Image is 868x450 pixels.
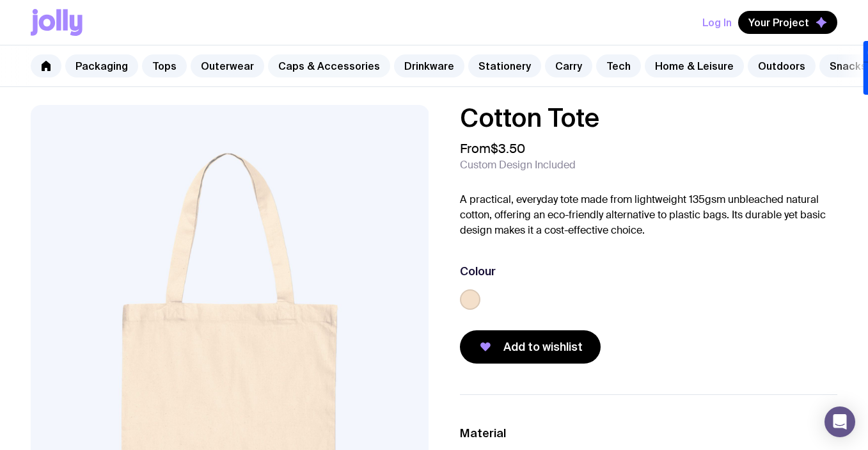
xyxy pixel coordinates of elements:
span: From [460,141,525,156]
button: Your Project [738,11,837,34]
a: Home & Leisure [645,54,744,77]
a: Caps & Accessories [268,54,390,77]
h3: Material [460,426,838,441]
a: Carry [545,54,592,77]
a: Drinkware [394,54,464,77]
span: Your Project [748,16,809,29]
a: Outdoors [748,54,816,77]
p: A practical, everyday tote made from lightweight 135gsm unbleached natural cotton, offering an ec... [460,192,838,238]
div: Open Intercom Messenger [825,406,855,437]
span: Add to wishlist [503,339,583,355]
h3: Colour [460,264,496,279]
a: Tops [142,54,187,77]
a: Stationery [468,54,541,77]
span: Custom Design Included [460,159,576,172]
a: Packaging [65,54,138,77]
h1: Cotton Tote [460,105,838,131]
button: Log In [702,11,732,34]
a: Tech [596,54,641,77]
a: Outerwear [191,54,264,77]
span: $3.50 [491,140,525,157]
button: Add to wishlist [460,330,601,364]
